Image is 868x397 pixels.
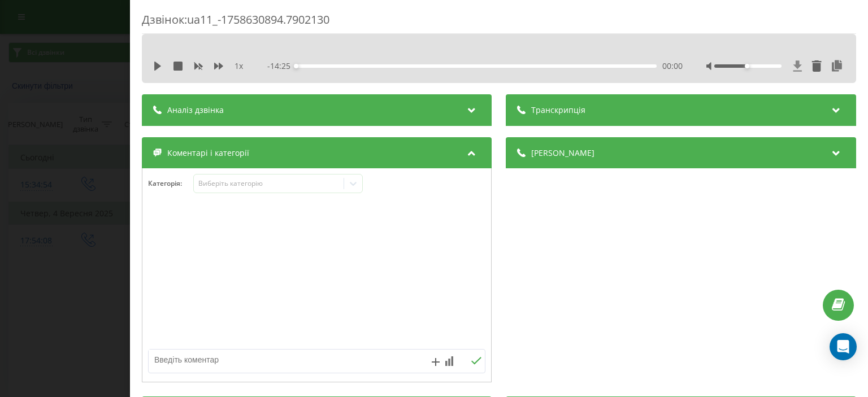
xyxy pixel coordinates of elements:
[167,147,249,159] span: Коментарі і категорії
[167,104,224,116] span: Аналіз дзвінка
[830,333,857,360] div: Open Intercom Messenger
[142,12,856,34] div: Дзвінок : ua11_-1758630894.7902130
[532,104,586,116] span: Транскрипція
[745,64,749,68] div: Accessibility label
[532,147,595,159] span: [PERSON_NAME]
[148,180,193,187] h4: Категорія :
[268,60,297,72] span: - 14:25
[294,64,299,68] div: Accessibility label
[662,60,683,72] span: 00:00
[198,179,340,188] div: Виберіть категорію
[235,60,243,72] span: 1 x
